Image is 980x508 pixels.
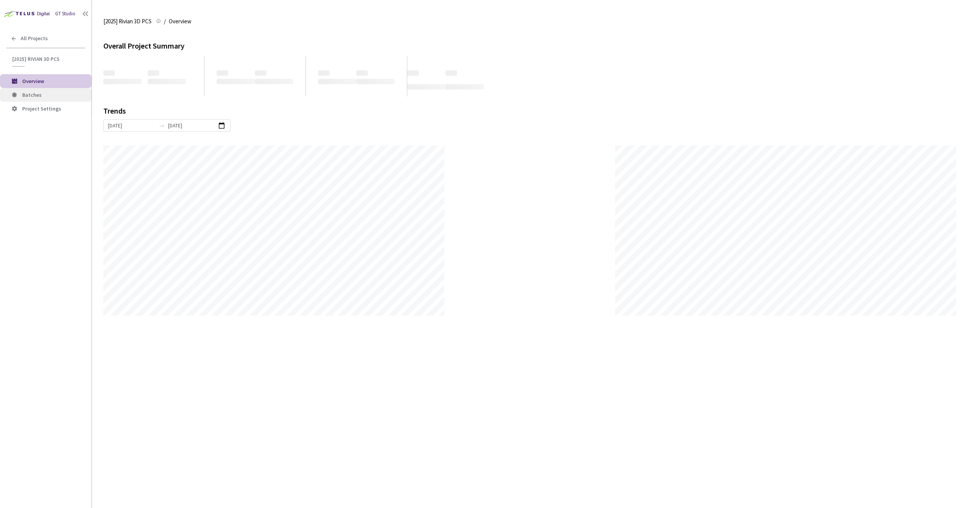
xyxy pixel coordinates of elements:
span: ‌ [103,79,142,84]
span: ‌ [217,79,255,84]
li: / [164,17,166,26]
div: Trends [103,107,958,119]
span: [2025] Rivian 3D PCS [103,17,152,26]
div: GT Studio [55,10,75,18]
span: Overview [169,17,191,26]
span: ‌ [148,70,159,76]
span: ‌ [446,84,484,90]
span: ‌ [407,70,419,76]
span: ‌ [255,79,293,84]
span: ‌ [446,70,457,76]
span: Batches [22,91,42,98]
span: ‌ [318,79,356,84]
span: ‌ [407,84,446,90]
span: ‌ [356,70,368,76]
span: Project Settings [22,105,61,112]
div: Overall Project Summary [103,40,969,52]
span: to [159,122,165,129]
span: ‌ [318,70,330,76]
span: swap-right [159,122,165,129]
span: ‌ [148,79,186,84]
span: ‌ [103,70,115,76]
span: [2025] Rivian 3D PCS [12,56,81,62]
input: End date [168,121,216,130]
input: Start date [108,121,156,130]
span: ‌ [356,79,395,84]
span: Overview [22,78,44,85]
span: ‌ [255,70,266,76]
span: ‌ [217,70,228,76]
span: All Projects [21,35,48,42]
